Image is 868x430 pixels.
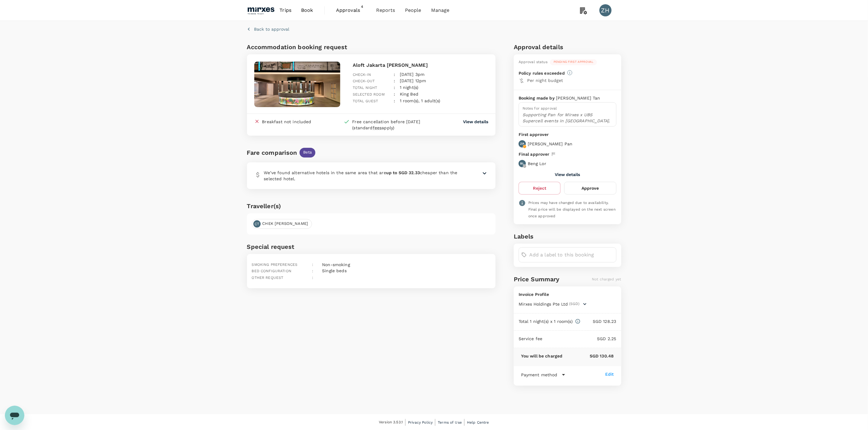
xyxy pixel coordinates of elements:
p: Policy rules exceeded [519,70,565,76]
p: SGD 128.23 [581,318,616,324]
a: Terms of Use [438,419,462,426]
p: Back to approval [254,26,290,32]
div: : [389,80,395,91]
span: People [405,7,421,14]
div: ZH [599,4,612,16]
h6: Traveller(s) [247,201,496,211]
p: ZP [520,142,524,146]
button: View details [463,119,488,125]
div: Non-smoking [320,259,350,268]
span: Pending first approval [550,60,597,64]
span: Help Centre [467,420,489,425]
p: We’ve found alternative hotels in the same area that are cheaper than the selected hotel. [264,170,466,182]
span: Privacy Policy [408,420,433,425]
div: Edit [605,371,614,377]
span: Prices may have changed due to availability. Final price will be displayed on the next screen onc... [528,201,616,218]
p: Invoice Profile [519,291,616,297]
p: King Bed [400,91,418,97]
button: View details [555,172,580,177]
p: SGD 130.48 [563,353,614,359]
div: : [389,66,395,78]
span: Not charged yet [592,277,621,281]
h6: Approval details [514,42,621,52]
h6: Price Summary [514,274,560,284]
p: 1 night(s) [400,84,419,90]
div: : [389,73,395,84]
p: [DATE] 3pm [400,71,425,77]
p: [PERSON_NAME] Pan [528,141,573,147]
span: Mirxes Holdings Pte Ltd [519,301,568,307]
button: Mirxes Holdings Pte Ltd(SGD) [519,301,587,307]
span: Total guest [353,99,378,103]
span: Reports [376,7,395,14]
p: Total 1 night(s) x 1 room(s) [519,318,573,324]
div: Breakfast not included [262,119,311,125]
p: Booking made by [519,95,556,101]
p: Payment method [521,372,558,378]
span: Bed configuration [252,269,292,273]
h6: Accommodation booking request [247,42,370,52]
div: Free cancellation before [DATE] (standard apply) [352,119,438,131]
span: Smoking preferences [252,262,298,267]
p: First approver [519,131,616,138]
a: Help Centre [467,419,489,426]
a: Privacy Policy [408,419,433,426]
span: Terms of Use [438,420,462,425]
p: [PERSON_NAME] Tan [556,95,600,101]
div: CT [253,220,261,228]
span: (SGD) [569,301,579,307]
p: Beng Lor [528,161,546,167]
input: Add a label to this booking [529,250,614,260]
p: [DATE] 12pm [400,78,426,84]
p: 1 room(s), 1 adult(s) [400,98,440,104]
p: SGD 2.25 [543,336,616,342]
button: Back to approval [247,26,290,32]
p: Aloft Jakarta [PERSON_NAME] [353,62,488,69]
span: Total night [353,86,377,90]
p: Final approver [519,151,550,157]
span: : [312,262,313,267]
p: Supporting Pan for Mirxes x UBS Supercell events in [GEOGRAPHIC_DATA]. [523,112,612,124]
span: Check-out [353,79,375,83]
span: Manage [431,7,450,14]
b: up to SGD 32.33 [386,170,420,175]
div: : [389,86,395,98]
span: Selected room [353,92,385,96]
img: hotel [254,62,341,107]
h6: Labels [514,232,621,241]
span: Approvals [336,7,366,14]
span: Check-in [353,73,371,77]
p: Per night budget [527,77,616,83]
div: : [389,93,395,104]
span: 4 [359,4,365,10]
span: Other request [252,276,283,280]
iframe: Button to launch messaging window [5,406,24,425]
p: Service fee [519,336,543,342]
button: Approve [564,182,616,195]
p: You will be charged [521,353,563,359]
span: Book [301,7,313,14]
span: CHEK [PERSON_NAME] [259,221,312,227]
div: Fare comparison [247,148,297,157]
div: Single beds [320,265,347,274]
img: Mirxes Holding Pte Ltd [247,4,275,17]
span: Notes for approval [523,106,557,110]
span: Version 3.53.1 [379,419,403,425]
span: fees [373,125,382,130]
h6: Special request [247,242,496,252]
button: Reject [519,182,561,195]
p: BL [520,161,524,166]
span: Trips [280,7,291,14]
span: : [312,269,313,273]
span: Beta [300,150,316,155]
span: : [312,276,313,280]
div: Approval status [519,59,547,65]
